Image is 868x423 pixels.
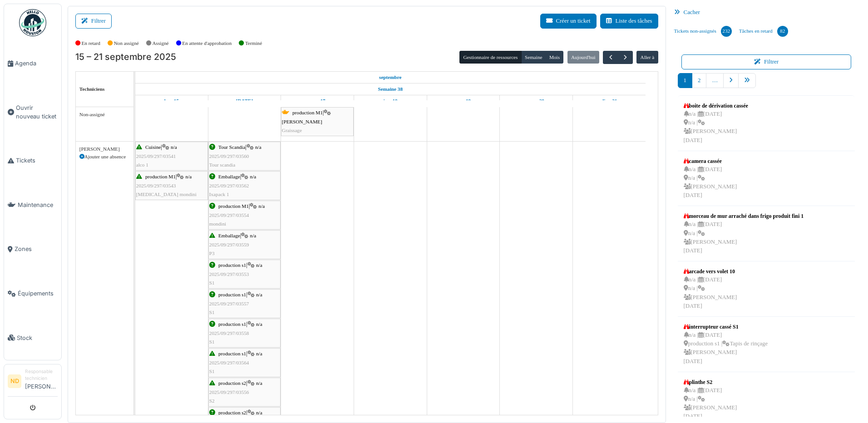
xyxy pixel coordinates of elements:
[209,172,280,199] div: |
[603,51,618,64] button: Précédent
[681,54,852,69] button: Filtrer
[4,138,61,183] a: Tickets
[678,73,855,95] nav: pager
[256,262,262,268] span: n/a
[735,19,792,44] a: Tâches en retard
[136,172,207,199] div: |
[209,290,280,317] div: |
[376,84,405,95] a: Semaine 38
[171,144,177,150] span: n/a
[75,52,176,63] h2: 15 – 21 septembre 2025
[218,410,246,415] span: production s2
[282,108,353,135] div: |
[256,380,262,386] span: n/a
[218,380,246,386] span: production s2
[209,231,280,258] div: |
[186,174,192,179] span: n/a
[79,86,105,92] span: Techniciens
[209,221,226,226] span: mondini
[25,368,58,394] li: [PERSON_NAME]
[259,203,265,209] span: n/a
[684,157,737,165] div: camera cassée
[684,378,737,386] div: plinthe S2
[114,39,139,47] label: Non assigné
[292,110,323,115] span: production M1
[671,6,863,19] div: Cacher
[4,315,61,360] a: Stock
[256,351,262,356] span: n/a
[684,323,768,331] div: interrupteur cassé S1
[25,368,58,382] div: Responsable technicien
[681,99,750,147] a: boite de dérivation cassée n/a |[DATE] n/a | [PERSON_NAME][DATE]
[684,165,737,200] div: n/a | [DATE] n/a | [PERSON_NAME] [DATE]
[209,143,280,169] div: |
[567,51,599,64] button: Aujourd'hui
[618,51,633,64] button: Suivant
[218,292,246,297] span: production s1
[255,144,261,150] span: n/a
[777,26,788,37] div: 82
[218,174,240,179] span: Emballage
[4,183,61,227] a: Maintenance
[16,156,58,165] span: Tickets
[684,110,748,145] div: n/a | [DATE] n/a | [PERSON_NAME] [DATE]
[136,183,176,188] span: 2025/09/297/03543
[145,174,176,179] span: production M1
[75,14,112,29] button: Filtrer
[136,162,148,167] span: alco 1
[681,265,740,313] a: arcade vers volet 10 n/a |[DATE] n/a | [PERSON_NAME][DATE]
[209,251,215,256] span: P3
[459,51,521,64] button: Gestionnaire de ressources
[82,39,100,47] label: En retard
[678,73,692,88] a: 1
[209,192,229,197] span: Ixapack 1
[636,51,658,64] button: Aller à
[721,26,732,37] div: 232
[209,261,280,287] div: |
[599,95,619,107] a: 21 septembre 2025
[17,334,58,342] span: Stock
[153,39,169,47] label: Assigné
[521,51,546,64] button: Semaine
[377,72,404,83] a: 15 septembre 2025
[15,245,58,253] span: Zones
[209,339,215,344] span: S1
[218,233,240,238] span: Emballage
[8,374,21,388] li: ND
[16,103,58,121] span: Ouvrir nouveau ticket
[540,14,597,29] button: Créer un ticket
[209,360,249,365] span: 2025/09/297/03564
[79,153,130,161] div: Ajouter une absence
[250,233,256,238] span: n/a
[209,280,215,285] span: S1
[145,144,161,150] span: Cuisine
[282,128,302,133] span: Graissage
[600,14,658,29] button: Liste des tâches
[381,95,400,107] a: 18 septembre 2025
[209,398,215,403] span: S2
[209,271,249,277] span: 2025/09/297/03553
[684,331,768,366] div: n/a | [DATE] production s1 | Tapis de rinçage [PERSON_NAME] [DATE]
[245,39,262,47] label: Terminé
[684,102,748,110] div: boite de dérivation cassée
[4,86,61,139] a: Ouvrir nouveau ticket
[209,183,249,188] span: 2025/09/297/03562
[182,39,232,47] label: En attente d'approbation
[209,242,249,247] span: 2025/09/297/03559
[684,220,804,255] div: n/a | [DATE] n/a | [PERSON_NAME] [DATE]
[526,95,547,107] a: 20 septembre 2025
[162,95,181,107] a: 15 septembre 2025
[250,174,256,179] span: n/a
[209,320,280,346] div: |
[681,155,740,202] a: camera cassée n/a |[DATE] n/a | [PERSON_NAME][DATE]
[209,212,249,218] span: 2025/09/297/03554
[209,389,249,395] span: 2025/09/297/03556
[684,275,737,310] div: n/a | [DATE] n/a | [PERSON_NAME] [DATE]
[209,369,215,374] span: S1
[209,301,249,306] span: 2025/09/297/03557
[209,153,249,159] span: 2025/09/297/03560
[218,144,245,150] span: Tour Scandia
[209,162,235,167] span: Tour scandia
[256,292,262,297] span: n/a
[684,386,737,421] div: n/a | [DATE] n/a | [PERSON_NAME] [DATE]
